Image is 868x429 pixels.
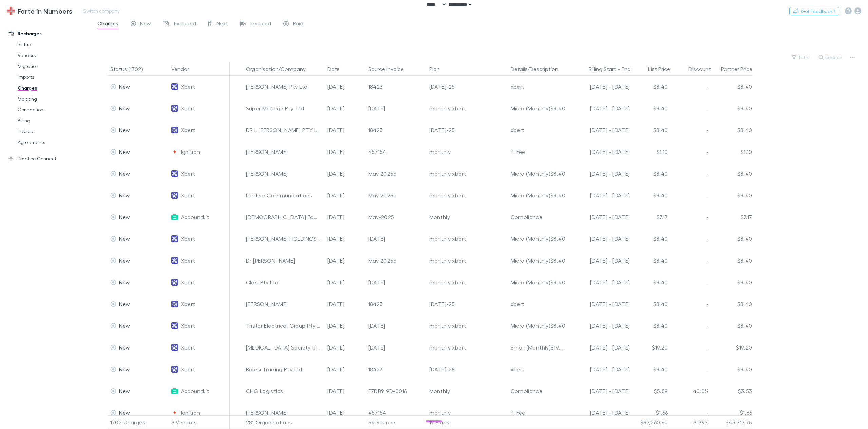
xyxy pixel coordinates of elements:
[429,184,505,206] div: monthly xbert
[671,358,712,380] div: -
[11,39,95,50] a: Setup
[671,184,712,206] div: -
[365,415,427,429] div: 54 Sources
[671,415,712,429] div: -9-99%
[511,402,566,424] div: PI Fee
[630,206,671,228] div: $7.17
[788,53,814,61] button: Filter
[246,141,322,163] div: [PERSON_NAME]
[79,7,124,15] button: Switch company
[429,97,505,119] div: monthly xbert
[181,293,195,315] span: Xbert
[511,380,566,402] div: Compliance
[325,250,365,271] div: [DATE]
[181,76,195,97] span: Xbert
[246,76,322,97] div: [PERSON_NAME] Pty Ltd
[511,206,566,228] div: Compliance
[622,62,631,76] button: End
[119,301,130,307] span: New
[325,184,365,206] div: [DATE]
[368,184,424,206] div: May 2025a
[11,83,95,93] a: Charges
[171,257,178,264] img: Xbert's Logo
[325,315,365,337] div: [DATE]
[712,119,752,141] div: $8.40
[325,206,365,228] div: [DATE]
[630,250,671,271] div: $8.40
[429,380,505,402] div: Monthly
[11,137,95,148] a: Agreements
[119,170,130,177] span: New
[368,97,424,119] div: [DATE]
[671,76,712,97] div: -
[630,315,671,337] div: $8.40
[246,163,322,184] div: [PERSON_NAME]
[572,337,630,358] div: [DATE] - [DATE]
[181,315,195,337] span: Xbert
[368,271,424,293] div: [DATE]
[246,380,322,402] div: CHG Logistics
[511,184,566,206] div: Micro (Monthly)$8.40
[11,50,95,61] a: Vendors
[246,206,322,228] div: [DEMOGRAPHIC_DATA] Family Trust
[293,20,303,29] span: Paid
[181,402,200,424] span: Ignition
[712,141,752,163] div: $1.10
[181,358,195,380] span: Xbert
[630,380,671,402] div: $5.89
[325,119,365,141] div: [DATE]
[119,409,130,416] span: New
[630,228,671,250] div: $8.40
[246,119,322,141] div: DR L [PERSON_NAME] PTY LTD
[119,257,130,264] span: New
[572,206,630,228] div: [DATE] - [DATE]
[216,20,228,29] span: Next
[11,61,95,72] a: Migration
[325,358,365,380] div: [DATE]
[119,344,130,351] span: New
[327,62,348,76] button: Date
[572,293,630,315] div: [DATE] - [DATE]
[325,337,365,358] div: [DATE]
[368,250,424,271] div: May 2025a
[368,402,424,424] div: 457154
[572,97,630,119] div: [DATE] - [DATE]
[18,7,72,15] h3: Forte in Numbers
[11,104,95,115] a: Connections
[171,170,178,177] img: Xbert's Logo
[181,228,195,250] span: Xbert
[108,415,169,429] div: 1702 Charges
[325,380,365,402] div: [DATE]
[174,20,196,29] span: Excluded
[181,271,195,293] span: Xbert
[429,141,505,163] div: monthly
[119,105,130,111] span: New
[630,402,671,424] div: $1.66
[572,62,638,76] div: -
[712,206,752,228] div: $7.17
[572,402,630,424] div: [DATE] - [DATE]
[119,366,130,372] span: New
[712,163,752,184] div: $8.40
[246,337,322,358] div: [MEDICAL_DATA] Society of Australasia Inc
[171,83,178,90] img: Xbert's Logo
[572,380,630,402] div: [DATE] - [DATE]
[119,214,130,220] span: New
[630,337,671,358] div: $19.20
[572,184,630,206] div: [DATE] - [DATE]
[721,62,760,76] button: Partner Price
[246,315,322,337] div: Tristar Electrical Group Pty Ltd
[368,76,424,97] div: 18423
[671,402,712,424] div: -
[712,228,752,250] div: $8.40
[246,358,322,380] div: Boresi Trading Pty Ltd
[630,293,671,315] div: $8.40
[171,279,178,286] img: Xbert's Logo
[429,315,505,337] div: monthly xbert
[712,271,752,293] div: $8.40
[368,62,412,76] button: Source Invoice
[630,119,671,141] div: $8.40
[429,358,505,380] div: [DATE]-25
[368,337,424,358] div: [DATE]
[671,97,712,119] div: -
